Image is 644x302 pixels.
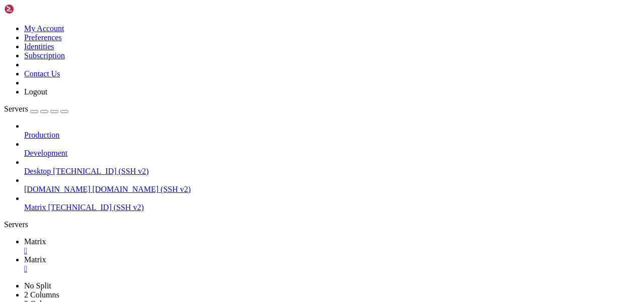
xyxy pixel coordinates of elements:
li: Development [24,140,640,158]
a: Identities [24,42,54,51]
a: Preferences [24,33,62,42]
x-row: New release '24.04.3 LTS' available. [4,183,513,192]
span: Расширенное поддержание безопасности (ESM) для Applications выключено. [4,115,286,123]
span: Matrix [24,203,46,212]
span: [DOMAIN_NAME] [24,185,91,193]
span: Matrix [24,237,46,246]
a: Matrix [TECHNICAL_ID] (SSH v2) [24,203,640,212]
li: Matrix [TECHNICAL_ID] (SSH v2) [24,194,640,212]
span: 1 обновление может быть применено немедленно. [4,132,185,140]
span: [TECHNICAL_ID] (SSH v2) [53,167,148,175]
x-row: Memory usage: 40% IPv4 address for ens18: [TECHNICAL_ID] [4,47,513,55]
a: My Account [24,24,64,33]
a:  [24,264,640,273]
span: 15 дополнительных обновлений безопасности могут быть применены с помощью ESM Apps. [4,158,334,166]
a: No Split [24,281,51,290]
x-row: root@server1:~# [4,226,513,235]
div: Servers [4,220,640,229]
span: Чтобы просмотреть дополнительные обновления выполните: apt list --upgradable [4,141,310,149]
x-row: * Strictly confined Kubernetes makes edge and IoT secure. Learn how MicroK8s [4,72,513,81]
a: Desktop [TECHNICAL_ID] (SSH v2) [24,167,640,176]
x-row: Swap usage: 0% [4,55,513,64]
a: Matrix [24,255,640,273]
a: Matrix [24,237,640,255]
a: Logout [24,87,47,96]
span: Production [24,131,59,139]
li: Production [24,122,640,140]
a:  [24,246,640,255]
a: Contact Us [24,69,60,78]
span: Matrix [24,255,46,264]
x-row: System load: 8.02 Processes: 228 [4,30,513,38]
span: [DOMAIN_NAME] (SSH v2) [93,185,191,193]
a: Production [24,131,640,140]
div: (16, 26) [72,226,76,235]
span: System information as of Вс 28 сен 2025 11:59:17 UTC [4,13,213,21]
x-row: [URL][DOMAIN_NAME] [4,98,513,107]
a: [DOMAIN_NAME] [DOMAIN_NAME] (SSH v2) [24,185,640,194]
x-row: Last login: [DATE] from [TECHNICAL_ID] [4,218,513,226]
a: Servers [4,105,68,113]
x-row: just raised the bar for easy, resilient and secure K8s cluster deployment. [4,81,513,89]
span: Подробнее о включении службы ESM Apps at [URL][DOMAIN_NAME] [4,166,242,174]
x-row: Usage of /: 15.5% of 127.83GB Users logged in: 0 [4,38,513,47]
img: Shellngn [4,4,62,14]
a: Development [24,149,640,158]
a: Subscription [24,51,65,60]
x-row: Run 'do-release-upgrade' to upgrade to it. [4,192,513,200]
span: Development [24,149,67,157]
li: [DOMAIN_NAME] [DOMAIN_NAME] (SSH v2) [24,176,640,194]
span: Desktop [24,167,51,175]
a: 2 Columns [24,290,59,299]
li: Desktop [TECHNICAL_ID] (SSH v2) [24,158,640,176]
span: [TECHNICAL_ID] (SSH v2) [48,203,144,212]
span: Servers [4,105,28,113]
